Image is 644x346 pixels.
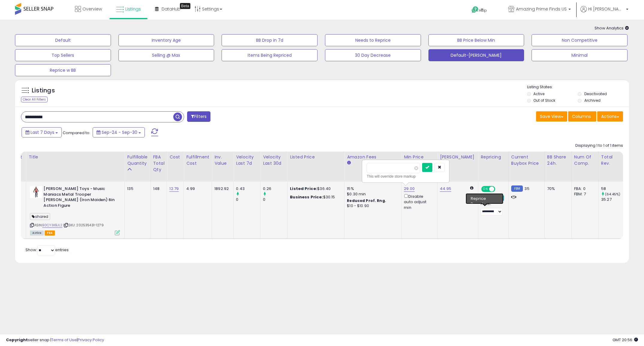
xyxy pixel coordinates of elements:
[588,6,624,12] span: Hi [PERSON_NAME]
[222,49,318,61] button: Items Being Repriced
[479,8,487,13] span: Help
[347,198,386,203] b: Reduced Prof. Rng.
[290,186,340,191] div: $36.40
[63,223,104,227] span: | SKU: 202535431-1279
[102,129,137,135] span: Sep-24 - Sep-30
[30,186,120,235] div: ASIN:
[263,197,287,202] div: 0
[536,111,567,122] button: Save View
[325,34,421,46] button: Needs to Reprice
[222,34,318,46] button: BB Drop in 7d
[30,230,44,236] span: All listings currently available for purchase on Amazon
[63,130,90,136] span: Compared to:
[428,34,524,46] button: BB Price Below Min
[532,49,628,61] button: Minimal
[428,49,524,61] button: Default-[PERSON_NAME]
[127,154,148,167] div: Fulfillable Quantity
[236,197,260,202] div: 0
[82,6,102,12] span: Overview
[15,64,111,76] button: Reprice w BB
[601,197,625,202] div: 35.27
[214,186,229,191] div: 1892.92
[511,154,542,167] div: Current Buybox Price
[482,187,489,192] span: ON
[367,173,445,179] div: This will override store markup
[31,129,54,135] span: Last 7 Days
[118,34,214,46] button: Inventory Age
[532,34,628,46] button: Non Competitive
[290,186,317,191] b: Listed Price:
[42,223,62,228] a: B0CY3KBJL2
[494,187,504,192] span: OFF
[533,98,555,103] label: Out of Stock
[153,186,162,191] div: 148
[568,111,596,122] button: Columns
[21,97,48,102] div: Clear All Filters
[290,194,340,200] div: $30.15
[45,230,55,236] span: FBA
[186,186,207,191] div: 4.99
[516,6,567,12] span: Amazing Prime Finds US
[169,186,179,192] a: 12.79
[118,49,214,61] button: Selling @ Max
[263,186,287,191] div: 0.26
[574,191,594,197] div: FBM: 7
[597,111,623,122] button: Actions
[347,191,397,197] div: $0.30 min
[30,213,50,220] span: shared
[547,186,567,191] div: 70%
[481,202,504,215] div: Preset:
[347,203,397,209] div: $10 - $10.90
[575,143,623,149] div: Displaying 1 to 1 of 1 items
[28,154,122,160] div: Title
[533,91,544,96] label: Active
[572,113,591,119] span: Columns
[467,2,499,20] a: Help
[347,160,350,166] small: Amazon Fees.
[125,6,141,12] span: Listings
[25,247,69,253] span: Show: entries
[186,154,209,167] div: Fulfillment Cost
[290,194,323,200] b: Business Price:
[22,127,62,137] button: Last 7 Days
[511,185,523,192] small: FBM
[481,154,506,160] div: Repricing
[595,25,629,31] span: Show Analytics
[93,127,145,137] button: Sep-24 - Sep-30
[574,186,594,191] div: FBA: 0
[601,154,623,167] div: Total Rev.
[236,186,260,191] div: 0.43
[524,186,529,191] span: 35
[404,186,415,192] a: 29.00
[153,154,165,173] div: FBA Total Qty
[605,192,620,197] small: (64.45%)
[601,186,625,191] div: 58
[440,186,451,192] a: 44.95
[30,186,42,198] img: 31DB5eZ2GTL._SL40_.jpg
[15,34,111,46] button: Default
[584,98,601,103] label: Archived
[574,154,596,167] div: Num of Comp.
[440,154,476,160] div: [PERSON_NAME]
[347,154,399,160] div: Amazon Fees
[547,154,569,167] div: BB Share 24h.
[43,186,116,210] b: [PERSON_NAME] Toys - Music Maniacs Metal Trooper [PERSON_NAME] (Iron Maiden) 6in Action Figure
[580,6,628,20] a: Hi [PERSON_NAME]
[169,154,181,160] div: Cost
[180,3,190,9] div: Tooltip anchor
[32,86,55,95] h5: Listings
[263,154,285,167] div: Velocity Last 30d
[290,154,342,160] div: Listed Price
[471,6,479,14] i: Get Help
[325,49,421,61] button: 30 Day Decrease
[527,84,629,90] p: Listing States:
[584,91,607,96] label: Deactivated
[15,49,111,61] button: Top Sellers
[127,186,146,191] div: 135
[481,195,504,201] div: Amazon AI *
[347,186,397,191] div: 15%
[404,193,433,210] div: Disable auto adjust min
[214,154,231,167] div: Inv. value
[162,6,180,12] span: DataHub
[404,154,435,160] div: Min Price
